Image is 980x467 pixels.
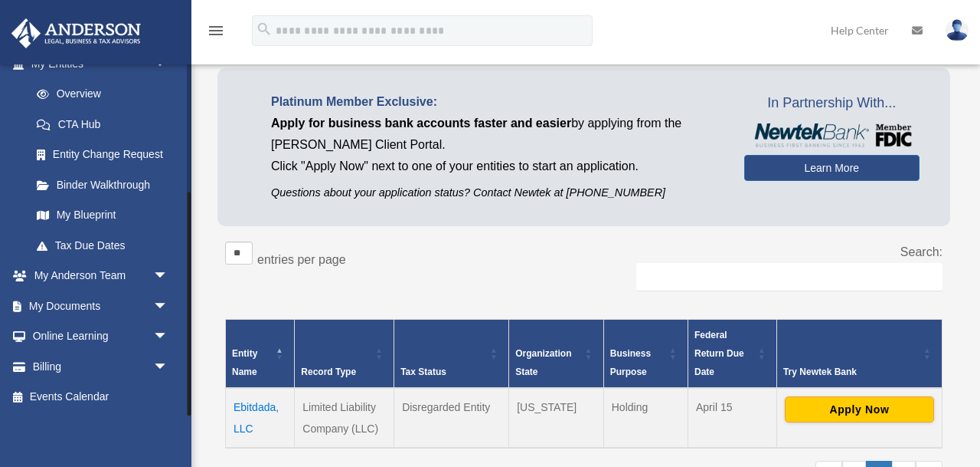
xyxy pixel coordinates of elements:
[21,169,184,200] a: Binder Walkthrough
[776,320,942,389] th: Try Newtek Bank : Activate to sort
[11,261,191,291] a: My Anderson Teamarrow_drop_down
[232,348,257,377] span: Entity Name
[256,21,273,38] i: search
[271,113,721,156] p: by applying from the [PERSON_NAME] Client Portal.
[153,291,184,322] span: arrow_drop_down
[509,320,604,389] th: Organization State: Activate to sort
[21,140,184,170] a: Entity Change Request
[226,388,295,448] td: Ebitdada, LLC
[21,200,184,231] a: My Blueprint
[153,261,184,292] span: arrow_drop_down
[295,320,394,389] th: Record Type: Activate to sort
[11,321,191,352] a: Online Learningarrow_drop_down
[603,388,688,448] td: Holding
[301,367,356,377] span: Record Type
[271,91,721,113] p: Platinum Member Exclusive:
[394,388,509,448] td: Disregarded Entity
[946,19,969,41] img: User Pic
[11,382,191,413] a: Events Calendar
[752,123,912,147] img: NewtekBankLogoSM.png
[603,320,688,389] th: Business Purpose: Activate to sort
[744,155,920,181] a: Learn More
[744,91,920,116] span: In Partnership With...
[21,230,184,261] a: Tax Due Dates
[21,79,176,110] a: Overview
[271,117,571,130] span: Apply for business bank accounts faster and easier
[7,18,145,48] img: Anderson Advisors Platinum Portal
[394,320,509,389] th: Tax Status: Activate to sort
[515,348,571,377] span: Organization State
[153,321,184,353] span: arrow_drop_down
[207,27,225,40] a: menu
[257,253,346,266] label: entries per page
[11,351,191,382] a: Billingarrow_drop_down
[688,388,777,448] td: April 15
[207,21,225,40] i: menu
[509,388,604,448] td: [US_STATE]
[271,156,721,177] p: Click "Apply Now" next to one of your entities to start an application.
[900,245,942,258] label: Search:
[226,320,295,389] th: Entity Name: Activate to invert sorting
[688,320,777,389] th: Federal Return Due Date: Activate to sort
[783,363,919,381] div: Try Newtek Bank
[271,183,721,202] p: Questions about your application status? Contact Newtek at [PHONE_NUMBER]
[785,396,934,423] button: Apply Now
[295,388,394,448] td: Limited Liability Company (LLC)
[11,291,191,321] a: My Documentsarrow_drop_down
[694,330,744,377] span: Federal Return Due Date
[153,351,184,383] span: arrow_drop_down
[400,367,446,377] span: Tax Status
[21,109,184,140] a: CTA Hub
[610,348,651,377] span: Business Purpose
